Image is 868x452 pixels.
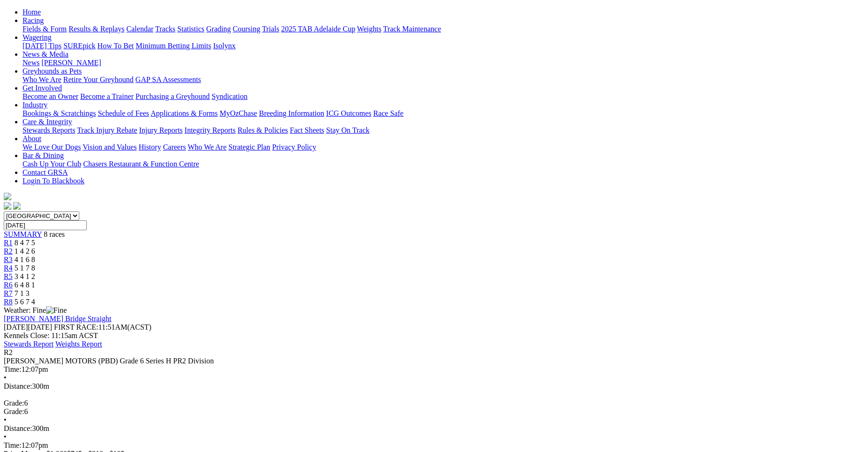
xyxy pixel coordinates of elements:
a: Greyhounds as Pets [23,67,82,75]
a: Stewards Reports [23,126,75,134]
a: Isolynx [213,42,236,50]
a: Chasers Restaurant & Function Centre [83,160,199,168]
a: Stewards Report [4,340,53,348]
a: Industry [23,101,47,109]
a: Grading [206,25,231,33]
div: Care & Integrity [23,126,864,135]
div: Racing [23,25,864,33]
a: Become an Owner [23,92,78,100]
a: Applications & Forms [151,109,218,117]
a: News & Media [23,50,69,58]
a: GAP SA Assessments [136,75,201,83]
div: Wagering [23,42,864,50]
a: Care & Integrity [23,118,72,126]
a: Schedule of Fees [98,109,149,117]
a: Get Involved [23,84,62,92]
a: Rules & Policies [237,126,288,134]
a: Bar & Dining [23,151,64,159]
a: Calendar [126,25,153,33]
a: R4 [4,264,13,272]
div: Kennels Close: 11:15am ACST [4,331,864,340]
a: [DATE] Tips [23,42,61,50]
div: Industry [23,109,864,118]
span: [DATE] [4,323,28,331]
a: Fact Sheets [290,126,324,134]
a: Become a Trainer [80,92,134,100]
span: Time: [4,365,22,373]
a: [PERSON_NAME] Bridge Straight [4,315,111,323]
span: • [4,433,7,441]
span: 6 4 8 1 [15,281,35,289]
a: Stay On Track [326,126,369,134]
a: We Love Our Dogs [23,143,81,151]
a: R7 [4,289,13,297]
a: Contact GRSA [23,168,68,176]
a: Privacy Policy [272,143,316,151]
span: Distance: [4,424,32,432]
img: Fine [46,306,67,315]
a: Tracks [155,25,175,33]
a: R8 [4,298,13,306]
span: Grade: [4,407,24,415]
a: Login To Blackbook [23,177,84,185]
a: News [23,59,39,67]
div: News & Media [23,59,864,67]
a: ICG Outcomes [326,109,371,117]
a: Race Safe [373,109,403,117]
a: Track Maintenance [383,25,441,33]
a: Syndication [212,92,247,100]
span: 1 4 2 6 [15,247,35,255]
div: Get Involved [23,92,864,101]
a: Purchasing a Greyhound [136,92,210,100]
div: 300m [4,424,864,433]
a: Home [23,8,41,16]
span: 8 4 7 5 [15,239,35,247]
a: Bookings & Scratchings [23,109,96,117]
a: Retire Your Greyhound [63,75,134,83]
a: Careers [163,143,186,151]
a: R3 [4,256,13,264]
a: Breeding Information [259,109,324,117]
span: 3 4 1 2 [15,272,35,280]
a: Statistics [177,25,205,33]
span: • [4,416,7,424]
span: R2 [4,348,13,356]
a: Weights Report [55,340,102,348]
div: About [23,143,864,151]
span: [DATE] [4,323,52,331]
div: 6 [4,399,864,407]
a: Results & Replays [69,25,124,33]
span: 11:51AM(ACST) [54,323,152,331]
span: Weather: Fine [4,306,67,314]
a: History [138,143,161,151]
a: Cash Up Your Club [23,160,81,168]
a: Strategic Plan [228,143,270,151]
span: 7 1 3 [15,289,30,297]
span: Time: [4,441,22,449]
a: How To Bet [98,42,134,50]
img: twitter.svg [13,202,21,210]
a: Trials [262,25,279,33]
span: Distance: [4,382,32,390]
img: logo-grsa-white.png [4,193,11,200]
span: SUMMARY [4,230,42,238]
span: 5 6 7 4 [15,298,35,306]
a: Racing [23,16,44,24]
a: R5 [4,272,13,280]
a: R2 [4,247,13,255]
div: Greyhounds as Pets [23,75,864,84]
span: 5 1 7 8 [15,264,35,272]
a: Who We Are [23,75,61,83]
a: Injury Reports [139,126,183,134]
a: R1 [4,239,13,247]
a: R6 [4,281,13,289]
span: Grade: [4,399,24,407]
a: [PERSON_NAME] [41,59,101,67]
